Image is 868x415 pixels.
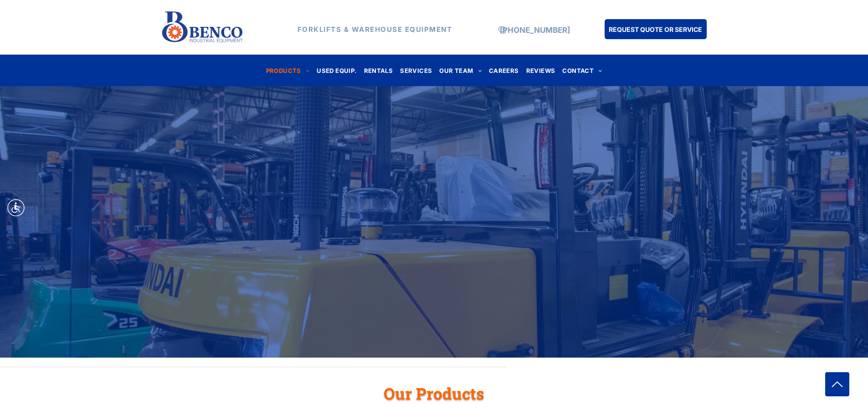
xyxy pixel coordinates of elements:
a: OUR TEAM [436,64,485,77]
a: USED EQUIP. [313,64,360,77]
a: REQUEST QUOTE OR SERVICE [605,19,707,39]
span: Our Products [384,383,484,404]
a: CONTACT [559,64,606,77]
a: RENTALS [360,64,397,77]
a: SERVICES [396,64,436,77]
a: CAREERS [485,64,523,77]
span: REQUEST QUOTE OR SERVICE [609,21,702,38]
a: PRODUCTS [262,64,313,77]
a: [PHONE_NUMBER] [500,26,570,35]
a: REVIEWS [523,64,559,77]
strong: FORKLIFTS & WAREHOUSE EQUIPMENT [298,25,452,34]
